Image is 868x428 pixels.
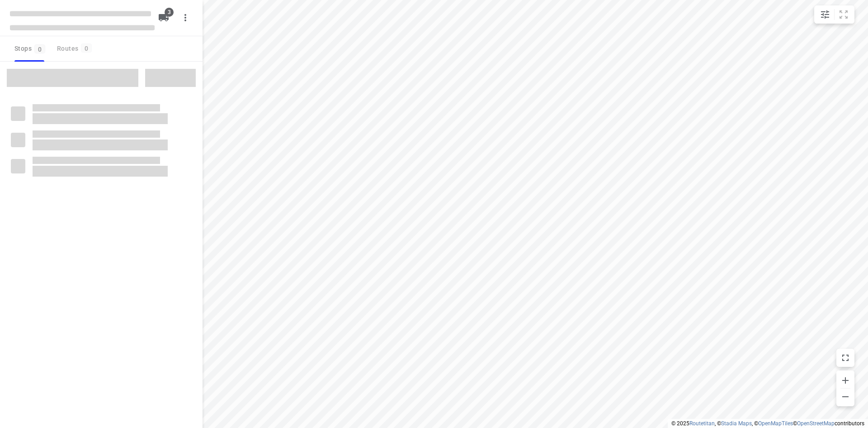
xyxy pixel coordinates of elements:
[816,5,834,24] button: Map settings
[814,5,854,24] div: small contained button group
[689,420,715,427] a: Routetitan
[721,420,752,427] a: Stadia Maps
[797,420,835,427] a: OpenStreetMap
[758,420,793,427] a: OpenMapTiles
[671,420,864,427] li: © 2025 , © , © © contributors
